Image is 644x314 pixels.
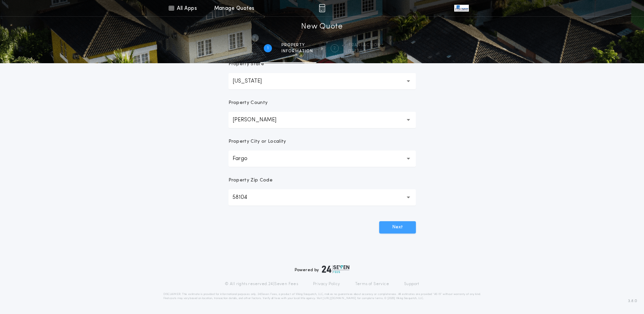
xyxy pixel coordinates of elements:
p: [PERSON_NAME] [233,116,287,124]
h1: New Quote [301,21,343,32]
div: Powered by [295,265,350,273]
p: Property State [228,61,264,68]
button: [US_STATE] [228,73,416,89]
img: logo [322,265,350,273]
p: Fargo [233,155,258,163]
span: Transaction [348,42,381,48]
a: Privacy Policy [313,281,340,287]
h2: 2 [333,46,336,51]
p: [US_STATE] [233,77,273,85]
span: details [348,49,381,54]
p: Property City or Locality [228,138,286,145]
a: Support [404,281,419,287]
a: Terms of Service [355,281,389,287]
p: 58104 [233,193,258,202]
button: 58104 [228,189,416,206]
img: vs-icon [454,5,468,12]
p: Property County [228,100,268,106]
h2: 1 [267,46,269,51]
p: DISCLAIMER: This estimate is provided for informational purposes only. 24|Seven Fees, a product o... [163,292,481,300]
span: information [281,49,313,54]
button: [PERSON_NAME] [228,112,416,128]
p: © All rights reserved. 24|Seven Fees [225,281,298,287]
a: [URL][DOMAIN_NAME] [323,297,356,300]
button: Next [379,221,416,233]
span: 3.8.0 [628,298,637,304]
p: Property Zip Code [228,177,273,184]
span: Property [281,42,313,48]
button: Fargo [228,151,416,167]
img: img [319,4,325,12]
